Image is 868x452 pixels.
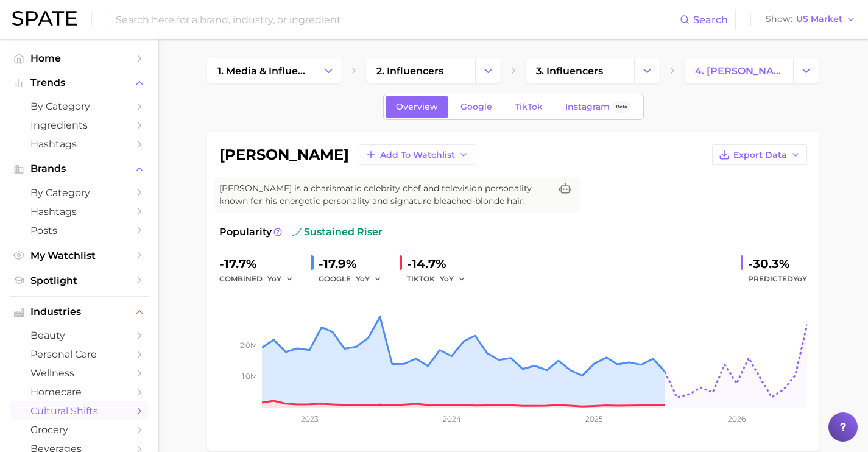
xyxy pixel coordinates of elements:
[115,9,680,30] input: Search here for a brand, industry, or ingredient
[10,401,149,420] a: cultural shifts
[10,271,149,290] a: Spotlight
[376,65,443,77] span: 2. influencers
[10,383,149,401] a: homecare
[30,250,128,261] span: My Watchlist
[10,303,149,321] button: Industries
[10,160,149,178] button: Brands
[515,102,543,112] span: TikTok
[443,414,461,423] tspan: 2024
[359,144,475,165] button: Add to Watchlist
[728,414,746,423] tspan: 2026
[407,254,474,274] div: -14.7%
[695,65,783,77] span: 4. [PERSON_NAME]
[30,138,128,150] span: Hashtags
[450,96,503,118] a: Google
[763,12,859,27] button: ShowUS Market
[685,58,793,83] a: 4. [PERSON_NAME]
[10,49,149,68] a: Home
[380,150,455,160] span: Add to Watchlist
[319,272,390,286] div: GOOGLE
[319,254,390,274] div: -17.9%
[30,225,128,236] span: Posts
[10,326,149,345] a: beauty
[267,274,281,284] span: YoY
[219,254,302,274] div: -17.7%
[634,58,660,83] button: Change Category
[10,116,149,135] a: Ingredients
[30,101,128,112] span: by Category
[796,16,842,23] span: US Market
[292,227,302,237] img: sustained riser
[207,58,316,83] a: 1. media & influencers
[565,102,610,112] span: Instagram
[10,74,149,92] button: Trends
[356,272,382,286] button: YoY
[712,144,807,165] button: Export Data
[748,272,807,286] span: Predicted
[316,58,342,83] button: Change Category
[30,52,128,64] span: Home
[219,225,272,239] span: Popularity
[219,147,349,162] h1: [PERSON_NAME]
[10,364,149,383] a: wellness
[10,420,149,439] a: grocery
[30,119,128,131] span: Ingredients
[396,102,438,112] span: Overview
[30,424,128,436] span: grocery
[30,405,128,417] span: cultural shifts
[616,102,627,112] span: Beta
[30,163,128,174] span: Brands
[440,274,454,284] span: YoY
[793,274,807,283] span: YoY
[30,187,128,199] span: by Category
[30,330,128,341] span: beauty
[733,150,787,160] span: Export Data
[30,206,128,217] span: Hashtags
[460,102,492,112] span: Google
[526,58,634,83] a: 3. influencers
[10,246,149,265] a: My Watchlist
[10,183,149,202] a: by Category
[793,58,819,83] button: Change Category
[10,345,149,364] a: personal care
[217,65,305,77] span: 1. media & influencers
[267,272,294,286] button: YoY
[766,16,792,23] span: Show
[748,254,807,274] div: -30.3%
[555,96,641,118] a: InstagramBeta
[292,225,383,239] span: sustained riser
[356,274,370,284] span: YoY
[10,135,149,154] a: Hashtags
[10,97,149,116] a: by Category
[10,221,149,240] a: Posts
[585,414,603,423] tspan: 2025
[366,58,475,83] a: 2. influencers
[12,11,77,26] img: SPATE
[475,58,501,83] button: Change Category
[693,14,728,26] span: Search
[301,414,319,423] tspan: 2023
[10,202,149,221] a: Hashtags
[30,348,128,360] span: personal care
[30,386,128,398] span: homecare
[30,275,128,286] span: Spotlight
[504,96,553,118] a: TikTok
[30,367,128,379] span: wellness
[219,182,551,208] span: [PERSON_NAME] is a charismatic celebrity chef and television personality known for his energetic ...
[30,306,128,317] span: Industries
[407,272,474,286] div: TIKTOK
[440,272,466,286] button: YoY
[386,96,448,118] a: Overview
[536,65,603,77] span: 3. influencers
[30,77,128,88] span: Trends
[219,272,302,286] div: combined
